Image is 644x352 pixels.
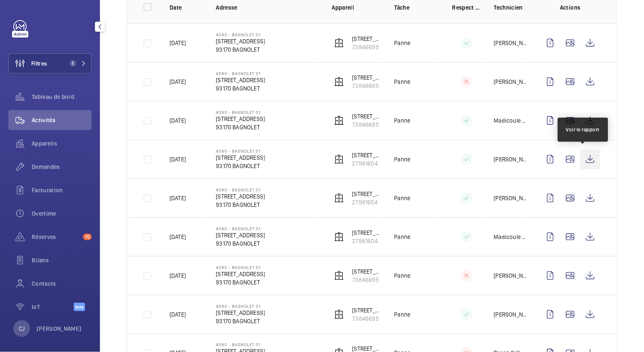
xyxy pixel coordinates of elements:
[216,278,265,287] p: 93170 BAGNOLET
[170,272,186,280] p: [DATE]
[334,193,344,203] img: elevator.svg
[32,93,92,101] span: Tableau de bord
[32,303,74,311] span: IoT
[334,232,344,242] img: elevator.svg
[352,35,381,43] p: [STREET_ADDRESS]
[394,39,411,47] p: Panne
[494,78,527,86] p: [PERSON_NAME]
[352,314,381,323] p: 73846695
[494,3,527,12] p: Technicien
[494,116,527,125] p: Madicoule Sissoko
[352,267,381,276] p: [STREET_ADDRESS]
[352,198,381,206] p: 27981604
[216,32,265,37] p: 4080 - BAGNOLET 01
[32,279,92,288] span: Contacts
[352,159,381,168] p: 27981604
[394,233,411,241] p: Panne
[216,84,265,93] p: 93170 BAGNOLET
[216,265,265,270] p: 4080 - BAGNOLET 01
[216,304,265,309] p: 4080 - BAGNOLET 01
[352,190,381,198] p: [STREET_ADDRESS]
[216,45,265,54] p: 93170 BAGNOLET
[216,270,265,278] p: [STREET_ADDRESS]
[216,187,265,192] p: 4080 - BAGNOLET 01
[216,201,265,209] p: 93170 BAGNOLET
[216,192,265,201] p: [STREET_ADDRESS]
[334,38,344,48] img: elevator.svg
[170,78,186,86] p: [DATE]
[32,163,92,171] span: Demandes
[494,272,527,280] p: [PERSON_NAME]
[216,342,265,347] p: 4080 - BAGNOLET 01
[216,115,265,123] p: [STREET_ADDRESS]
[216,226,265,231] p: 4080 - BAGNOLET 01
[32,256,92,264] span: Bilans
[32,209,92,218] span: Overtime
[32,186,92,194] span: Facturation
[452,3,481,12] p: Respect délai
[332,3,381,12] p: Appareil
[494,310,527,319] p: [PERSON_NAME]
[352,237,381,245] p: 27981604
[352,121,381,129] p: 73846695
[216,239,265,248] p: 93170 BAGNOLET
[216,71,265,76] p: 4080 - BAGNOLET 01
[8,53,92,73] button: Filtres1
[83,234,92,240] span: 75
[216,162,265,170] p: 93170 BAGNOLET
[216,76,265,84] p: [STREET_ADDRESS]
[216,110,265,115] p: 4080 - BAGNOLET 01
[19,324,25,333] p: CJ
[170,3,202,12] p: Date
[540,3,600,12] p: Actions
[74,303,85,311] span: Beta
[70,60,76,67] span: 1
[394,194,411,202] p: Panne
[216,123,265,131] p: 93170 BAGNOLET
[334,77,344,87] img: elevator.svg
[352,306,381,314] p: [STREET_ADDRESS]
[170,39,186,47] p: [DATE]
[566,126,600,133] div: Voir le rapport
[216,317,265,325] p: 93170 BAGNOLET
[352,73,381,82] p: [STREET_ADDRESS]
[216,231,265,239] p: [STREET_ADDRESS]
[494,39,527,47] p: [PERSON_NAME]
[394,272,411,280] p: Panne
[216,37,265,45] p: [STREET_ADDRESS]
[170,233,186,241] p: [DATE]
[352,82,381,90] p: 73846695
[32,139,92,148] span: Appareils
[352,151,381,159] p: [STREET_ADDRESS]
[170,310,186,319] p: [DATE]
[170,194,186,202] p: [DATE]
[494,194,527,202] p: [PERSON_NAME]
[216,3,318,12] p: Adresse
[334,271,344,281] img: elevator.svg
[394,3,439,12] p: Tâche
[216,148,265,153] p: 4080 - BAGNOLET 01
[170,116,186,125] p: [DATE]
[334,116,344,126] img: elevator.svg
[170,155,186,163] p: [DATE]
[31,59,47,68] span: Filtres
[352,112,381,121] p: [STREET_ADDRESS]
[37,324,82,333] p: [PERSON_NAME]
[32,116,92,124] span: Activités
[352,43,381,51] p: 73846695
[334,309,344,319] img: elevator.svg
[394,155,411,163] p: Panne
[352,229,381,237] p: [STREET_ADDRESS]
[394,310,411,319] p: Panne
[394,116,411,125] p: Panne
[334,154,344,164] img: elevator.svg
[394,78,411,86] p: Panne
[494,233,527,241] p: Madicoule Sissoko
[352,276,381,284] p: 73846695
[216,153,265,162] p: [STREET_ADDRESS]
[494,155,527,163] p: [PERSON_NAME]
[32,233,80,241] span: Réserves
[216,309,265,317] p: [STREET_ADDRESS]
